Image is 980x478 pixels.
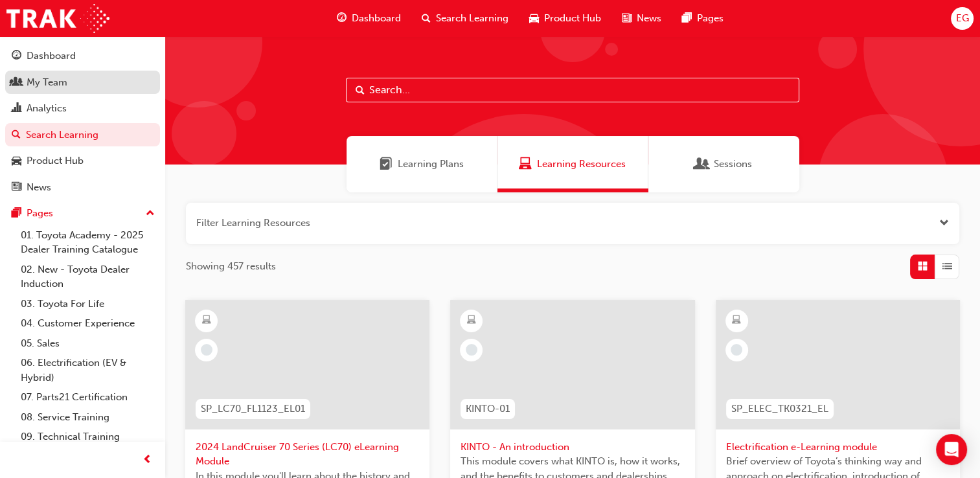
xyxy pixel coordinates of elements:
[672,5,734,32] a: pages-iconPages
[6,4,109,33] img: Trak
[196,440,419,469] span: 2024 LandCruiser 70 Series (LC70) eLearning Module
[12,77,21,89] span: people-icon
[936,434,967,465] div: Open Intercom Messenger
[5,176,160,199] a: News
[16,225,160,260] a: 01. Toyota Academy - 2025 Dealer Training Catalogue
[714,157,752,172] span: Sessions
[5,123,160,147] a: Search Learning
[5,201,160,225] button: Pages
[467,312,476,329] span: learningResourceType_ELEARNING-icon
[12,130,21,141] span: search-icon
[356,83,365,98] span: Search
[422,10,431,27] span: search-icon
[12,103,21,115] span: chart-icon
[201,344,212,356] span: learningRecordVerb_NONE-icon
[696,157,709,172] span: Sessions
[27,180,51,195] div: News
[611,5,672,32] a: news-iconNews
[186,259,276,274] span: Showing 457 results
[27,206,53,221] div: Pages
[16,353,160,387] a: 06. Electrification (EV & Hybrid)
[955,11,968,26] span: EG
[466,402,510,416] span: KINTO-01
[27,101,67,116] div: Analytics
[347,136,497,192] a: Learning PlansLearning Plans
[682,10,692,27] span: pages-icon
[16,313,160,334] a: 04. Customer Experience
[939,216,949,231] button: Open the filter
[622,10,632,27] span: news-icon
[16,260,160,294] a: 02. New - Toyota Dealer Induction
[731,344,742,356] span: learningRecordVerb_NONE-icon
[12,182,21,194] span: news-icon
[337,10,347,27] span: guage-icon
[5,41,160,201] button: DashboardMy TeamAnalyticsSearch LearningProduct HubNews
[726,440,950,455] span: Electrification e-Learning module
[411,5,519,32] a: search-iconSearch Learning
[27,154,84,168] div: Product Hub
[146,205,155,222] span: up-icon
[637,11,661,26] span: News
[16,334,160,354] a: 05. Sales
[12,208,21,220] span: pages-icon
[16,294,160,314] a: 03. Toyota For Life
[732,312,741,329] span: learningResourceType_ELEARNING-icon
[12,155,21,167] span: car-icon
[466,344,477,356] span: learningRecordVerb_NONE-icon
[951,7,974,30] button: EG
[537,157,626,172] span: Learning Resources
[648,136,799,192] a: SessionsSessions
[519,157,532,172] span: Learning Resources
[142,452,152,468] span: prev-icon
[380,157,393,172] span: Learning Plans
[519,5,611,32] a: car-iconProduct Hub
[497,136,648,192] a: Learning ResourcesLearning Resources
[5,97,160,120] a: Analytics
[202,312,211,329] span: learningResourceType_ELEARNING-icon
[12,51,21,62] span: guage-icon
[436,11,508,26] span: Search Learning
[16,407,160,427] a: 08. Service Training
[5,44,160,68] a: Dashboard
[16,427,160,447] a: 09. Technical Training
[398,157,464,172] span: Learning Plans
[461,440,684,455] span: KINTO - An introduction
[326,5,411,32] a: guage-iconDashboard
[27,49,76,63] div: Dashboard
[201,402,305,416] span: SP_LC70_FL1123_EL01
[16,387,160,407] a: 07. Parts21 Certification
[352,11,401,26] span: Dashboard
[5,71,160,95] a: My Team
[5,149,160,173] a: Product Hub
[529,10,539,27] span: car-icon
[918,259,928,274] span: Grid
[942,259,952,274] span: List
[697,11,724,26] span: Pages
[346,78,799,102] input: Search...
[544,11,601,26] span: Product Hub
[27,75,67,90] div: My Team
[731,402,828,416] span: SP_ELEC_TK0321_EL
